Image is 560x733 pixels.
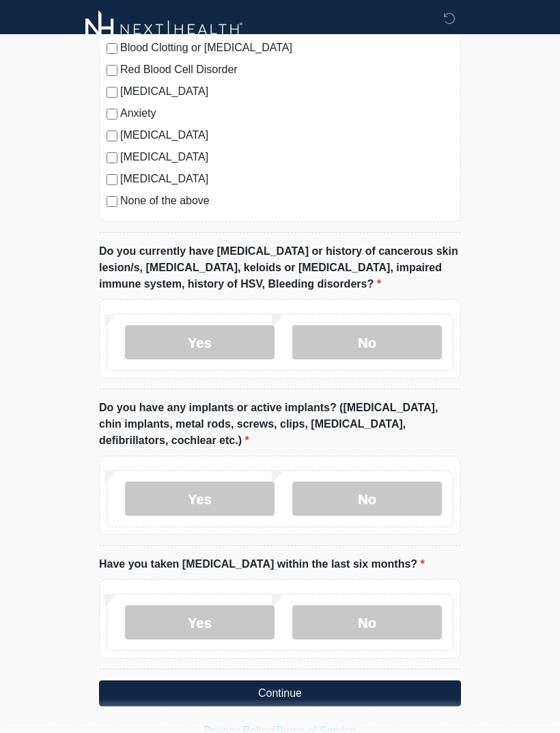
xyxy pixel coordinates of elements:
[292,482,442,516] label: No
[107,109,117,120] input: Anxiety
[120,127,453,143] label: [MEDICAL_DATA]
[120,171,453,187] label: [MEDICAL_DATA]
[107,152,117,163] input: [MEDICAL_DATA]
[107,65,117,76] input: Red Blood Cell Disorder
[125,325,275,359] label: Yes
[99,556,425,572] label: Have you taken [MEDICAL_DATA] within the last six months?
[85,10,243,48] img: Next-Health Woodland Hills Logo
[125,605,275,639] label: Yes
[120,149,453,165] label: [MEDICAL_DATA]
[120,193,453,209] label: None of the above
[125,482,275,516] label: Yes
[292,605,442,639] label: No
[107,196,117,207] input: None of the above
[107,87,117,98] input: [MEDICAL_DATA]
[99,243,461,292] label: Do you currently have [MEDICAL_DATA] or history of cancerous skin lesion/s, [MEDICAL_DATA], keloi...
[292,325,442,359] label: No
[99,400,461,449] label: Do you have any implants or active implants? ([MEDICAL_DATA], chin implants, metal rods, screws, ...
[120,105,453,122] label: Anxiety
[107,174,117,185] input: [MEDICAL_DATA]
[107,130,117,141] input: [MEDICAL_DATA]
[120,61,453,78] label: Red Blood Cell Disorder
[120,83,453,100] label: [MEDICAL_DATA]
[99,680,461,706] button: Continue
